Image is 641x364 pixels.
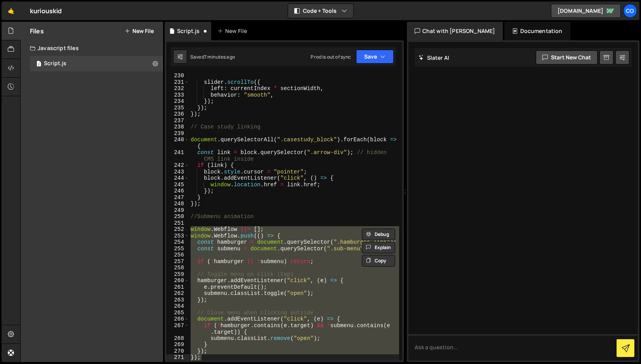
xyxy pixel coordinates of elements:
[166,233,189,239] div: 253
[30,56,163,71] div: 16633/45317.js
[36,61,41,68] span: 1
[166,213,189,220] div: 250
[311,54,351,60] div: Prod is out of sync
[204,54,235,60] div: 7 minutes ago
[166,162,189,169] div: 242
[166,137,189,149] div: 240
[362,229,395,240] button: Debug
[217,27,250,35] div: New File
[419,54,450,61] h2: Slater AI
[166,92,189,99] div: 233
[166,182,189,188] div: 245
[2,2,21,20] a: 🤙
[166,335,189,342] div: 268
[623,4,637,18] a: Co
[166,322,189,335] div: 267
[166,246,189,252] div: 255
[166,207,189,214] div: 249
[166,310,189,316] div: 265
[166,124,189,130] div: 238
[166,303,189,310] div: 264
[362,242,395,253] button: Explain
[166,79,189,86] div: 231
[166,297,189,303] div: 263
[166,258,189,265] div: 257
[125,28,154,34] button: New File
[166,111,189,118] div: 236
[166,169,189,175] div: 243
[166,284,189,291] div: 261
[166,341,189,348] div: 269
[536,50,598,64] button: Start new chat
[166,252,189,258] div: 256
[166,105,189,111] div: 235
[166,149,189,162] div: 241
[21,40,163,56] div: Javascript files
[30,6,62,16] div: kuriouskid
[177,27,200,35] div: Script.js
[166,220,189,227] div: 251
[166,188,189,194] div: 246
[166,271,189,278] div: 259
[166,85,189,92] div: 232
[166,277,189,284] div: 260
[166,73,189,79] div: 230
[166,316,189,322] div: 266
[166,348,189,355] div: 270
[44,60,66,67] div: Script.js
[166,118,189,124] div: 237
[166,290,189,297] div: 262
[166,194,189,201] div: 247
[288,4,353,18] button: Code + Tools
[166,130,189,137] div: 239
[504,22,570,40] div: Documentation
[166,201,189,207] div: 248
[356,50,394,64] button: Save
[166,226,189,233] div: 252
[30,27,44,35] h2: Files
[166,239,189,246] div: 254
[190,54,235,60] div: Saved
[166,354,189,361] div: 271
[166,265,189,271] div: 258
[362,255,395,267] button: Copy
[551,4,621,18] a: [DOMAIN_NAME]
[166,175,189,182] div: 244
[166,98,189,105] div: 234
[407,22,503,40] div: Chat with [PERSON_NAME]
